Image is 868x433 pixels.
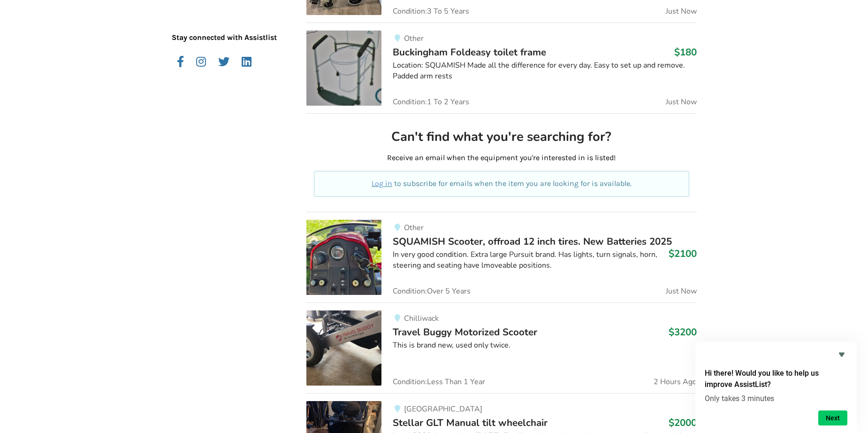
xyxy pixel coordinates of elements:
[393,378,485,386] span: Condition: Less Than 1 Year
[325,178,678,189] p: to subscribe for emails when the item you are looking for is available.
[306,212,696,302] a: mobility-squamish scooter, offroad 12 inch tires. new batteries 2025OtherSQUAMISH Scooter, offroa...
[393,325,537,339] span: Travel Buggy Motorized Scooter
[306,23,696,113] a: bathroom safety-buckingham foldeasy toilet frameOtherBuckingham Foldeasy toilet frame$180Location...
[393,249,696,271] div: In very good condition. Extra large Pursuit brand. Has lights, turn signals, horn, steering and s...
[393,8,469,15] span: Condition: 3 To 5 Years
[393,60,696,82] div: Location: SQUAMISH Made all the difference for every day. Easy to set up and remove. Padded arm r...
[654,378,697,386] span: 2 Hours Ago
[836,349,847,360] button: Hide survey
[393,235,672,248] span: SQUAMISH Scooter, offroad 12 inch tires. New Batteries 2025
[393,46,546,59] span: Buckingham Foldeasy toilet frame
[404,313,439,324] span: Chilliwack
[666,98,697,106] span: Just Now
[669,326,697,338] h3: $3200
[393,340,696,351] div: This is brand new, used only twice.
[306,310,381,386] img: mobility-travel buggy motorized scooter
[818,410,847,425] button: Next question
[666,8,697,15] span: Just Now
[393,287,471,295] span: Condition: Over 5 Years
[669,417,697,429] h3: $2000
[674,46,697,58] h3: $180
[404,33,424,44] span: Other
[306,220,381,295] img: mobility-squamish scooter, offroad 12 inch tires. new batteries 2025
[705,349,847,425] div: Hi there! Would you like to help us improve AssistList?
[669,247,697,260] h3: $2100
[172,6,292,43] p: Stay connected with Assistlist
[314,129,689,145] h2: Can't find what you're searching for?
[705,368,847,390] h2: Hi there! Would you like to help us improve AssistList?
[306,31,381,106] img: bathroom safety-buckingham foldeasy toilet frame
[306,302,696,393] a: mobility-travel buggy motorized scooterChilliwackTravel Buggy Motorized Scooter$3200This is brand...
[404,223,424,233] span: Other
[666,287,697,295] span: Just Now
[404,404,482,414] span: [GEOGRAPHIC_DATA]
[393,416,548,429] span: Stellar GLT Manual tilt wheelchair
[705,394,847,403] p: Only takes 3 minutes
[372,179,392,188] a: Log in
[393,98,469,106] span: Condition: 1 To 2 Years
[314,153,689,163] p: Receive an email when the equipment you're interested in is listed!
